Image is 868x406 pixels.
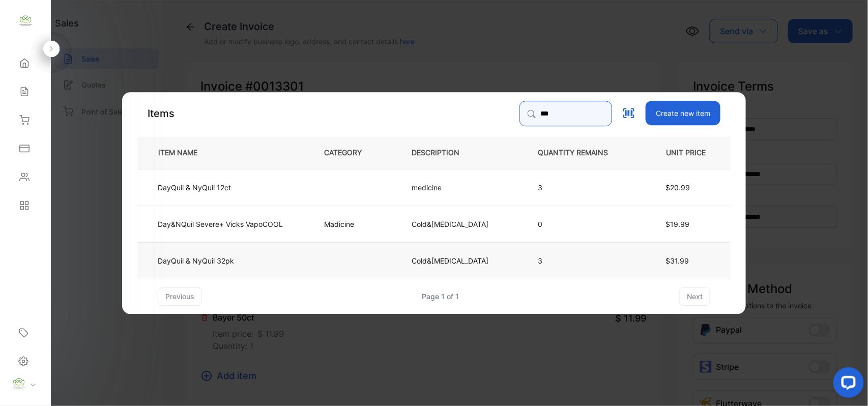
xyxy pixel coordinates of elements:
[825,363,868,406] iframe: LiveChat chat widget
[666,256,689,265] span: $31.99
[422,291,459,302] div: Page 1 of 1
[538,148,624,158] p: QUANTITY REMAINS
[646,101,720,125] button: Create new item
[148,106,175,121] p: Items
[18,13,33,28] img: logo
[11,376,26,391] img: profile
[412,255,488,266] p: Cold&[MEDICAL_DATA]
[158,255,234,266] p: DayQuil & NyQuil 32pk
[158,182,231,193] p: DayQuil & NyQuil 12ct
[666,183,690,192] span: $20.99
[412,219,488,229] p: Cold&[MEDICAL_DATA]
[412,182,448,193] p: medicine
[324,148,378,158] p: CATEGORY
[158,287,202,306] button: previous
[538,255,624,266] p: 3
[658,148,714,158] p: UNIT PRICE
[412,148,476,158] p: DESCRIPTION
[154,148,214,158] p: ITEM NAME
[666,220,689,228] span: $19.99
[324,219,354,229] p: Madicine
[538,219,624,229] p: 0
[679,287,710,306] button: next
[158,219,283,229] p: Day&NQuil Severe+ Vicks VapoCOOL
[538,182,624,193] p: 3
